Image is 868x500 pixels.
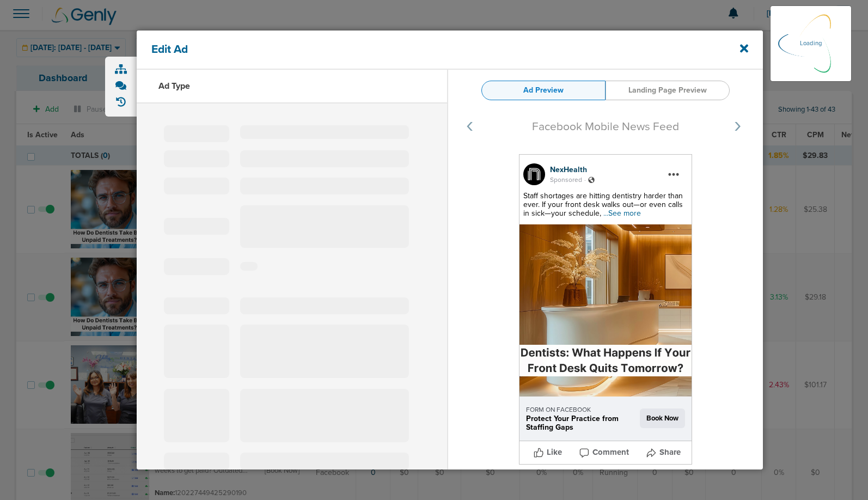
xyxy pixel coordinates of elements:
h4: Edit Ad [151,42,688,56]
a: Landing Page Preview [606,81,730,100]
div: Protect Your Practice from Staffing Gaps [526,414,637,432]
span: Facebook Mobile News Feed [532,120,679,133]
img: svg+xml;charset=UTF-8,%3Csvg%20width%3D%22125%22%20height%3D%2250%22%20xmlns%3D%22http%3A%2F%2Fww... [448,108,763,234]
span: Share [659,447,681,458]
img: IHT4dQAAAAASUVORK5CYII= [519,224,692,397]
div: FORM ON FACEBOOK [526,405,637,414]
p: Loading [800,37,822,50]
span: Like [547,447,562,458]
span: Staff shortages are hitting dentistry harder than ever. If your front desk walks out—or even call... [523,191,683,218]
span: Book Now [640,408,685,428]
a: Ad Preview [481,81,606,100]
span: . [582,174,588,184]
div: NexHealth [550,164,688,175]
span: Sponsored [550,175,582,185]
span: ...See more [603,209,641,218]
img: 314946456_5697111233699977_7800688554055235061_n.jpg [523,163,545,185]
span: Comment [592,447,629,458]
h3: Ad Type [158,81,190,92]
